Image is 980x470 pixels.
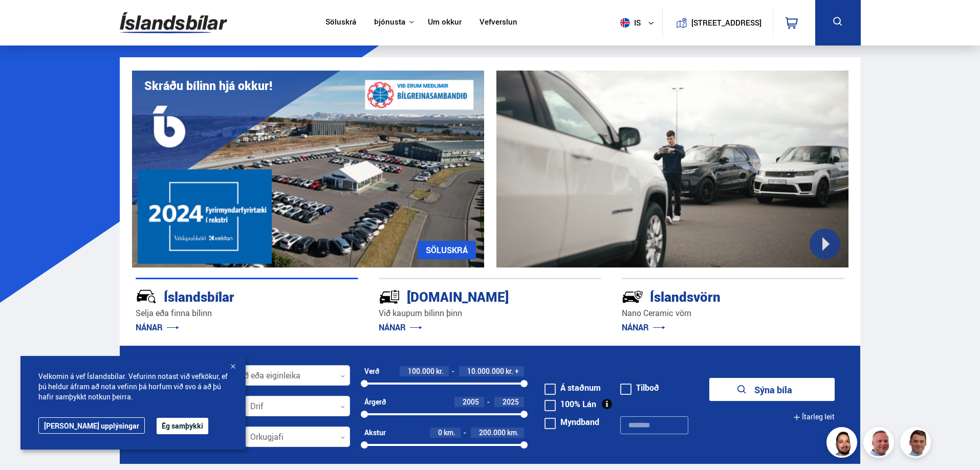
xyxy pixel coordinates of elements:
[463,397,479,407] span: 2005
[374,17,405,27] button: Þjónusta
[479,428,506,437] span: 200.000
[622,307,844,319] p: Nano Ceramic vörn
[379,322,422,333] a: NÁNAR
[38,417,145,434] a: [PERSON_NAME] upplýsingar
[793,406,835,429] button: Ítarleg leit
[38,371,228,402] span: Velkomin á vef Íslandsbílar. Vefurinn notast við vefkökur, ef þú heldur áfram að nota vefinn þá h...
[379,286,400,307] img: tr5P-W3DuiFaO7aO.svg
[157,418,208,434] button: Ég samþykki
[364,367,379,375] div: Verð
[622,287,808,305] div: Íslandsvörn
[136,287,322,305] div: Íslandsbílar
[436,367,444,375] span: kr.
[480,17,517,28] a: Vefverslun
[616,18,642,28] span: is
[136,322,179,333] a: NÁNAR
[438,428,442,437] span: 0
[515,367,519,375] span: +
[364,398,386,406] div: Árgerð
[620,384,659,392] label: Tilboð
[428,17,462,28] a: Um okkur
[695,18,758,27] button: [STREET_ADDRESS]
[828,429,859,459] img: nhp88E3Fdnt1Opn2.png
[136,286,157,307] img: JRvxyua_JYH6wB4c.svg
[545,384,601,392] label: Á staðnum
[545,418,599,426] label: Myndband
[709,378,835,401] button: Sýna bíla
[364,429,386,437] div: Akstur
[902,429,932,459] img: FbJEzSuNWCJXmdc-.webp
[545,400,596,408] label: 100% Lán
[620,18,630,28] img: svg+xml;base64,PHN2ZyB4bWxucz0iaHR0cDovL3d3dy53My5vcmcvMjAwMC9zdmciIHdpZHRoPSI1MTIiIGhlaWdodD0iNT...
[622,322,665,333] a: NÁNAR
[503,397,519,407] span: 2025
[418,241,476,259] a: SÖLUSKRÁ
[379,287,565,305] div: [DOMAIN_NAME]
[120,6,227,39] img: G0Ugv5HjCgRt.svg
[144,79,272,93] h1: Skráðu bílinn hjá okkur!
[668,8,767,37] a: [STREET_ADDRESS]
[325,17,356,28] a: Söluskrá
[865,429,896,459] img: siFngHWaQ9KaOqBr.png
[622,286,643,307] img: -Svtn6bYgwAsiwNX.svg
[506,367,513,375] span: kr.
[136,307,358,319] p: Selja eða finna bílinn
[616,8,662,38] button: is
[467,366,504,376] span: 10.000.000
[408,366,434,376] span: 100.000
[507,429,519,437] span: km.
[444,429,455,437] span: km.
[132,71,484,267] img: eKx6w-_Home_640_.png
[379,307,601,319] p: Við kaupum bílinn þinn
